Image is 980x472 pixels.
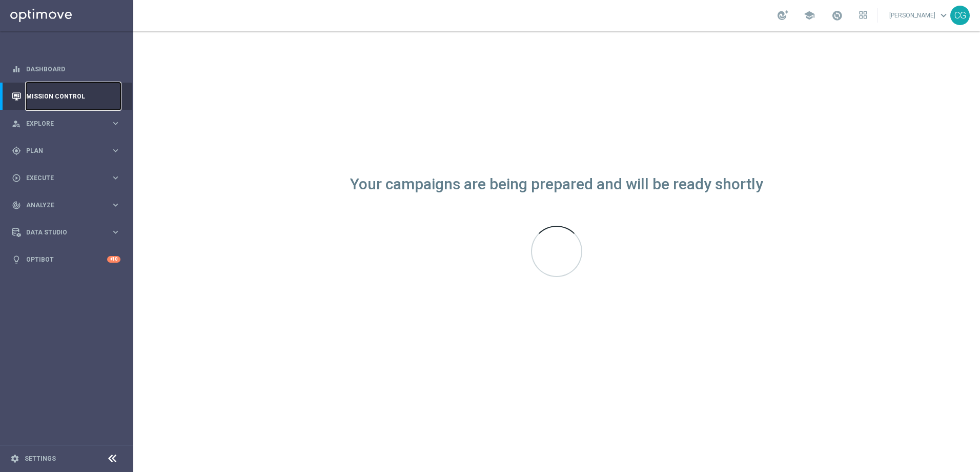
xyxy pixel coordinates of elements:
div: +10 [107,256,120,263]
button: gps_fixed Plan keyboard_arrow_right [11,147,121,155]
div: Explore [12,119,111,128]
button: Data Studio keyboard_arrow_right [11,228,121,237]
a: [PERSON_NAME]keyboard_arrow_down [888,8,950,23]
div: Execute [12,173,111,183]
span: Explore [26,121,111,127]
button: equalizer Dashboard [11,65,121,73]
button: lightbulb Optibot +10 [11,255,121,264]
i: keyboard_arrow_right [111,146,120,155]
div: Mission Control [12,83,120,110]
i: gps_fixed [12,146,21,155]
button: track_changes Analyze keyboard_arrow_right [11,201,121,209]
button: play_circle_outline Execute keyboard_arrow_right [11,174,121,182]
span: school [804,10,815,21]
span: keyboard_arrow_down [938,10,949,21]
span: Plan [26,148,111,154]
a: Optibot [26,246,107,273]
i: equalizer [12,65,21,74]
i: keyboard_arrow_right [111,200,120,210]
i: track_changes [12,201,21,210]
div: Optibot [12,246,120,273]
span: Execute [26,175,111,181]
i: keyboard_arrow_right [111,173,120,183]
span: Data Studio [26,229,111,235]
a: Mission Control [26,83,120,110]
i: person_search [12,119,21,128]
i: keyboard_arrow_right [111,119,120,128]
span: Analyze [26,202,111,208]
i: keyboard_arrow_right [111,227,120,237]
div: Your campaigns are being prepared and will be ready shortly [350,180,763,189]
button: Mission Control [11,92,121,101]
div: Data Studio [12,228,111,237]
div: Plan [12,146,111,155]
i: settings [10,454,19,463]
div: Dashboard [12,55,120,83]
i: play_circle_outline [12,173,21,183]
a: Settings [25,456,56,462]
i: lightbulb [12,255,21,264]
div: Analyze [12,201,111,210]
a: Dashboard [26,55,120,83]
div: CG [950,6,970,25]
button: person_search Explore keyboard_arrow_right [11,120,121,128]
